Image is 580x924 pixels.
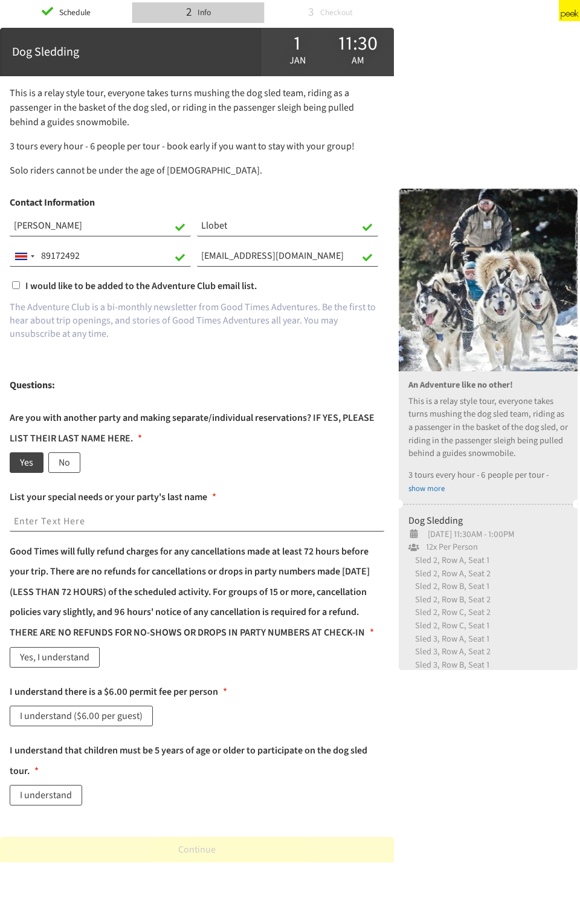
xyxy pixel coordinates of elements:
div: 1 Jan 11:30 am [261,28,394,76]
p: This is a relay style tour, everyone takes turns mushing the dog sled team, riding as a passenger... [10,86,384,129]
p: I understand there is a $6.00 permit fee per person [10,685,218,698]
div: Dog Sledding [12,43,249,61]
div: 1 [267,35,327,52]
p: Good Times will fully refund charges for any cancellations made at least 72 hours before your tri... [10,545,370,639]
li: 3 Checkout [264,2,396,22]
a: show more [408,483,445,494]
span: Sled 2, Row C, Seat 1 [408,619,489,632]
span: Sled 2, Row A, Seat 2 [408,567,491,580]
div: Info [194,4,211,22]
label: I understand [10,785,82,805]
input: First Name [10,216,191,236]
input: Email [197,246,378,267]
div: Jan [267,33,327,71]
p: The Adventure Club is a bi-monthly newsletter from Good Times Adventures. Be the first to hear ab... [10,301,384,341]
label: No [48,452,80,473]
div: Schedule [55,4,91,22]
div: 11:30 [327,35,388,52]
input: I would like to be added to the Adventure Club email list. [12,281,20,289]
input: Enter Text Here [10,512,384,532]
p: List your special needs or your party's last name [10,490,207,504]
label: I understand ($6.00 per guest) [10,706,153,726]
p: 3 tours every hour - 6 people per tour - [408,469,568,482]
span: Sled 3, Row B, Seat 1 [408,659,489,671]
span: Sled 3, Row A, Seat 2 [408,645,491,658]
div: Dog Sledding [408,513,568,528]
input: Last Name [197,216,378,236]
p: Are you with another party and making separate/individual reservations? IF YES, PLEASE LIST THEIR... [10,411,375,445]
span: I would like to be added to the Adventure Club email list. [25,279,257,293]
span: 12x Per Person [419,541,478,554]
span: Sled 2, Row B, Seat 1 [408,580,489,593]
h3: An Adventure like no other! [408,380,568,390]
label: Yes, I understand [10,647,100,668]
span: Sled 2, Row C, Seat 2 [408,606,491,619]
div: Powered by [DOMAIN_NAME] [448,7,549,19]
p: I understand that children must be 5 years of age or older to participate on the dog sled tour. [10,744,367,778]
div: am [327,52,388,69]
p: 3 tours every hour - 6 people per tour - book early if you want to stay with your group! [10,139,384,154]
div: Telephone country code [10,247,38,266]
p: This is a relay style tour, everyone takes turns mushing the dog sled team, riding as a passenger... [408,395,568,460]
p: Solo riders cannot be under the age of [DEMOGRAPHIC_DATA]. [10,163,384,178]
li: 2 Info [132,2,265,22]
div: Checkout [316,4,353,22]
h1: Questions: [10,375,384,396]
span: Sled 2, Row B, Seat 2 [408,593,491,606]
h1: Contact Information [10,192,384,213]
div: 3 [308,4,314,21]
span: Sled 3, Row A, Seat 1 [408,633,489,645]
span: Sled 2, Row A, Seat 1 [408,554,489,567]
div: 2 [186,4,192,21]
span: [DATE] 11:30AM - 1:00PM [419,528,514,541]
img: u6HwaPqQnGkBDsgxDvot [399,189,578,371]
input: Phone [10,246,191,267]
